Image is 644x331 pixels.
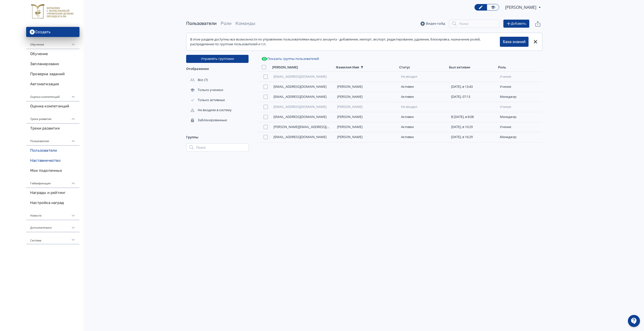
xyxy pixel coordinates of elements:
button: База знаний [500,37,529,47]
div: В этом разделе доступны все возможности по управлению пользователями вашего аккаунта - добавление... [190,37,500,47]
a: [EMAIL_ADDRESS][DOMAIN_NAME] [273,114,327,119]
a: Переключиться в режим ученика [487,4,499,11]
button: Управлять группами [186,55,249,63]
div: [PERSON_NAME] [272,65,298,69]
a: Наставничество [26,156,79,166]
a: Запланировано [26,59,79,69]
a: Автоматизация [26,79,79,89]
svg: Экспорт пользователей файлом [535,21,541,27]
div: Дополнительно [26,220,79,232]
a: [PERSON_NAME][EMAIL_ADDRESS][DOMAIN_NAME] [273,125,352,129]
div: Активен [401,115,446,119]
div: В [DATE], в 8:08 [451,115,496,119]
div: Система [26,232,79,244]
a: [PERSON_NAME] [337,125,363,129]
a: [PERSON_NAME] [337,135,363,139]
div: Статус [399,65,410,69]
div: [DATE], в 13:43 [451,85,496,89]
a: База знаний [503,39,526,45]
a: Роли [221,21,231,26]
a: Проверка заданий [26,69,79,79]
a: Команды [235,21,255,26]
div: Новости [26,208,79,220]
div: Все [186,78,204,82]
div: Пользователи [26,134,79,146]
div: Активен [401,85,446,89]
a: [PERSON_NAME] [337,114,363,119]
div: Оценка компетенций [26,89,79,101]
div: менеджер [500,135,540,139]
div: ученик [500,105,540,109]
a: [EMAIL_ADDRESS][DOMAIN_NAME] [273,104,327,109]
div: Был активен [449,65,470,69]
a: Пользователи [26,146,79,156]
div: (7) [186,75,249,85]
a: [EMAIL_ADDRESS][DOMAIN_NAME] [273,94,327,99]
button: Создать [26,27,79,37]
a: [EMAIL_ADDRESS][DOMAIN_NAME] [273,135,327,139]
div: Только ученики [186,88,224,92]
a: [PERSON_NAME] [337,94,363,99]
div: Геймификация [26,176,79,188]
div: [DATE], 07:13 [451,95,496,99]
a: [PERSON_NAME] [337,104,363,109]
div: Не входил [401,75,446,79]
div: ученик [500,75,540,79]
div: Активен [401,125,446,129]
a: Оценка компетенций [26,101,79,111]
div: Роль [498,65,506,69]
div: ученик [500,85,540,89]
div: Заблокированные [186,118,228,122]
a: Награды и рейтинг [26,188,79,198]
div: Не входил [401,105,446,109]
div: Обучение [26,37,79,49]
a: Видео-гайд [420,21,445,26]
a: Пользователи [186,21,217,26]
div: Активен [401,95,446,99]
div: Активен [401,135,446,139]
div: менеджер [500,115,540,119]
a: [EMAIL_ADDRESS][DOMAIN_NAME] [273,84,327,89]
a: [PERSON_NAME] [337,84,363,89]
a: Мои подопечные [26,166,79,176]
a: Настройка наград [26,198,79,208]
div: Группы [186,131,249,143]
div: Фамилия Имя [336,65,359,69]
div: менеджер [500,95,540,99]
a: [EMAIL_ADDRESS][DOMAIN_NAME] [273,74,327,79]
span: Светлана Захарова [505,4,537,10]
div: Только активные [186,98,226,102]
div: Не входили в систему [186,108,233,112]
button: Добавить [503,20,529,28]
div: Треки развития [26,111,79,123]
button: Показать группы пользователей [260,55,320,63]
a: Треки развития [26,123,79,134]
div: Отображение [186,63,249,75]
div: [DATE], в 16:29 [451,135,496,139]
div: [DATE], в 10:29 [451,125,496,129]
img: https://files.teachbase.ru/system/account/58657/logo/medium-010d37fbc19119721fa3dd4e648e5fc6.jpg [30,3,75,21]
div: ученик [500,125,540,129]
a: Обучение [26,49,79,59]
